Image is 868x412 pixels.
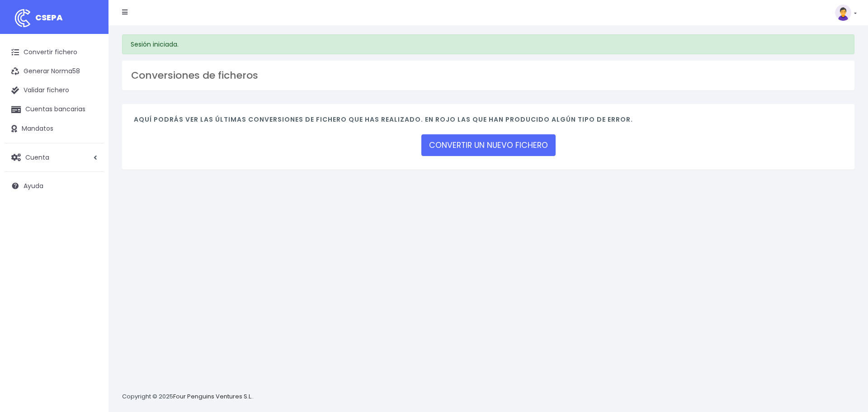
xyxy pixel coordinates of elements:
img: profile [835,5,851,21]
a: Cuentas bancarias [5,100,104,119]
p: Copyright © 2025 . [122,392,254,402]
a: Four Penguins Ventures S.L. [173,392,252,401]
h3: Conversiones de ficheros [131,70,845,81]
a: Cuenta [5,148,104,167]
a: Convertir fichero [5,43,104,62]
a: CONVERTIR UN NUEVO FICHERO [421,134,556,156]
span: Cuenta [25,152,49,161]
a: Ayuda [5,176,104,195]
span: CSEPA [35,12,63,23]
a: Generar Norma58 [5,62,104,81]
div: Sesión iniciada. [122,34,854,54]
a: Validar fichero [5,81,104,100]
h4: Aquí podrás ver las últimas conversiones de fichero que has realizado. En rojo las que han produc... [134,116,843,128]
span: Ayuda [24,181,43,190]
img: logo [11,7,34,29]
a: Mandatos [5,119,104,138]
